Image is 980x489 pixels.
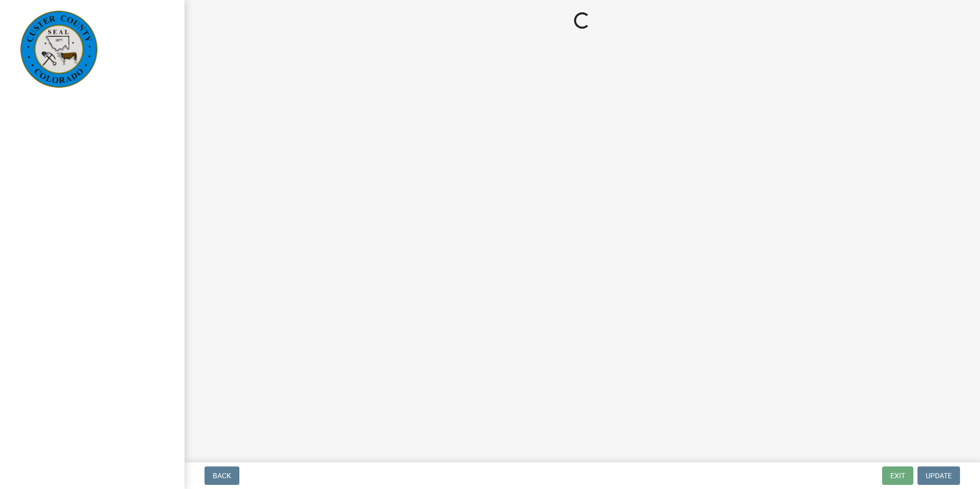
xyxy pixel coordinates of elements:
button: Update [917,466,960,485]
img: Custer County, Colorado [21,11,97,88]
button: Exit [882,466,913,485]
span: Back [213,472,231,480]
button: Back [205,466,239,485]
span: Update [926,472,952,480]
